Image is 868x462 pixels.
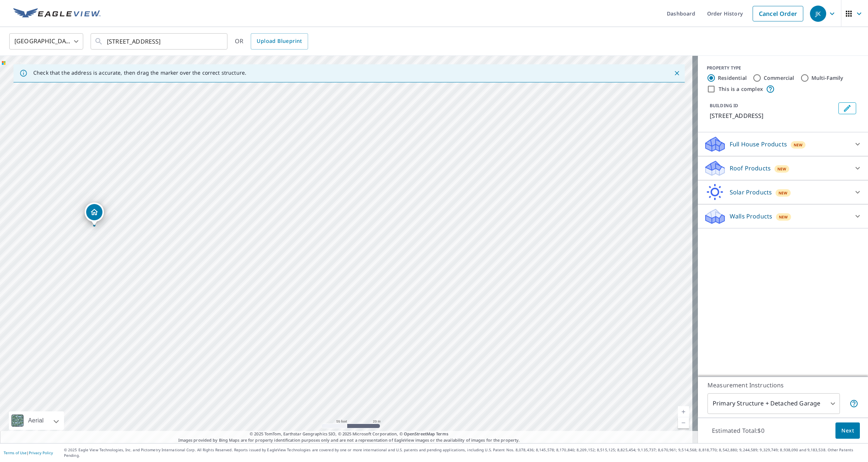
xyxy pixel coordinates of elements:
span: New [794,142,803,148]
span: Upload Blueprint [257,37,302,46]
p: Solar Products [730,188,772,197]
div: Primary Structure + Detached Garage [707,393,840,414]
label: Commercial [764,74,794,82]
p: [STREET_ADDRESS] [710,111,835,120]
span: New [779,214,788,220]
a: OpenStreetMap [404,431,435,436]
a: Privacy Policy [29,450,53,455]
p: Full House Products [730,140,787,149]
p: Measurement Instructions [707,381,858,390]
p: © 2025 Eagle View Technologies, Inc. and Pictometry International Corp. All Rights Reserved. Repo... [64,447,864,458]
a: Cancel Order [753,6,803,21]
button: Close [672,68,682,78]
div: Full House ProductsNew [704,135,862,153]
label: Residential [718,74,747,82]
a: Current Level 19, Zoom Out [678,417,689,428]
p: Estimated Total: $0 [706,422,770,439]
p: Check that the address is accurate, then drag the marker over the correct structure. [33,69,246,76]
button: Edit building 1 [838,102,856,114]
a: Current Level 19, Zoom In [678,406,689,417]
span: New [779,190,788,196]
a: Terms of Use [4,450,27,455]
div: Dropped pin, building 1, Residential property, 202 Main St Branford, CT 06405 [85,203,104,225]
a: Terms [436,431,448,436]
p: BUILDING ID [710,102,738,109]
p: Walls Products [730,212,772,221]
a: Upload Blueprint [251,33,308,50]
div: Roof ProductsNew [704,159,862,177]
div: Walls ProductsNew [704,207,862,225]
div: OR [235,33,308,50]
div: PROPERTY TYPE [707,65,859,71]
label: This is a complex [719,85,763,93]
input: Search by address or latitude-longitude [107,31,212,52]
p: | [4,451,53,455]
button: Next [835,422,860,439]
span: © 2025 TomTom, Earthstar Geographics SIO, © 2025 Microsoft Corporation, © [250,431,448,437]
div: JK [810,6,826,22]
span: New [777,166,787,172]
div: Aerial [26,411,46,430]
p: Roof Products [730,164,771,173]
img: EV Logo [13,8,101,19]
span: Your report will include the primary structure and a detached garage if one exists. [850,399,858,408]
label: Multi-Family [811,74,844,82]
span: Next [841,426,854,435]
div: Aerial [9,411,64,430]
div: Solar ProductsNew [704,183,862,201]
div: [GEOGRAPHIC_DATA] [9,31,83,52]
